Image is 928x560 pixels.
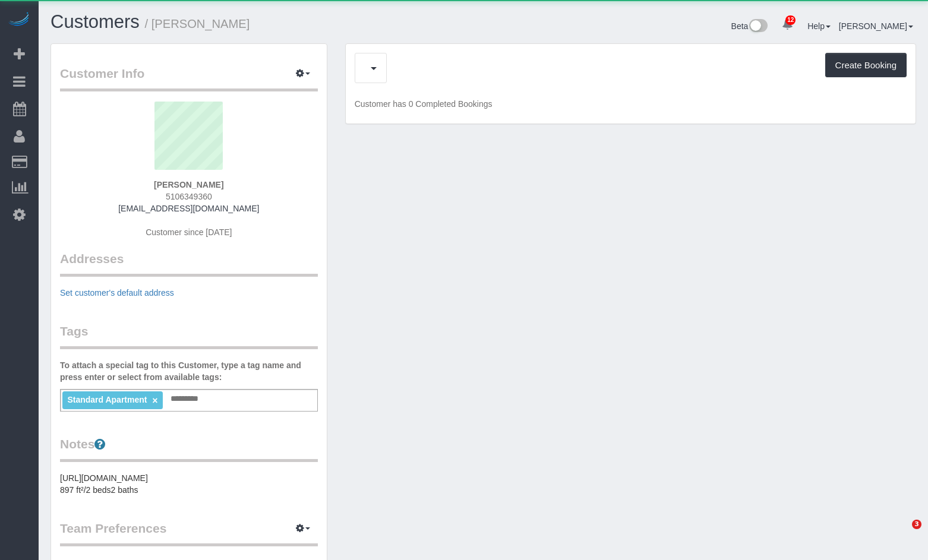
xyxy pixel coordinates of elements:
[825,53,907,78] button: Create Booking
[50,11,140,32] a: Customers
[67,395,147,404] span: Standard Apartment
[748,19,768,34] img: New interface
[146,227,232,237] span: Customer since [DATE]
[145,17,250,30] small: / [PERSON_NAME]
[785,15,796,25] span: 12
[60,288,174,298] a: Set customer's default address
[60,435,318,462] legend: Notes
[152,396,157,406] a: ×
[355,98,907,110] p: Customer has 0 Completed Bookings
[60,65,318,91] legend: Customer Info
[912,520,921,529] span: 3
[7,12,31,29] img: Automaid Logo
[60,472,318,496] pre: [URL][DOMAIN_NAME] 897 ft²/2 beds2 baths
[154,180,223,189] strong: [PERSON_NAME]
[888,520,916,548] iframe: Intercom live chat
[166,192,212,201] span: 5106349360
[776,12,799,38] a: 12
[60,359,318,383] label: To attach a special tag to this Customer, type a tag name and press enter or select from availabl...
[839,21,913,31] a: [PERSON_NAME]
[731,21,768,31] a: Beta
[60,322,318,349] legend: Tags
[60,520,318,546] legend: Team Preferences
[807,21,831,31] a: Help
[118,204,259,213] a: [EMAIL_ADDRESS][DOMAIN_NAME]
